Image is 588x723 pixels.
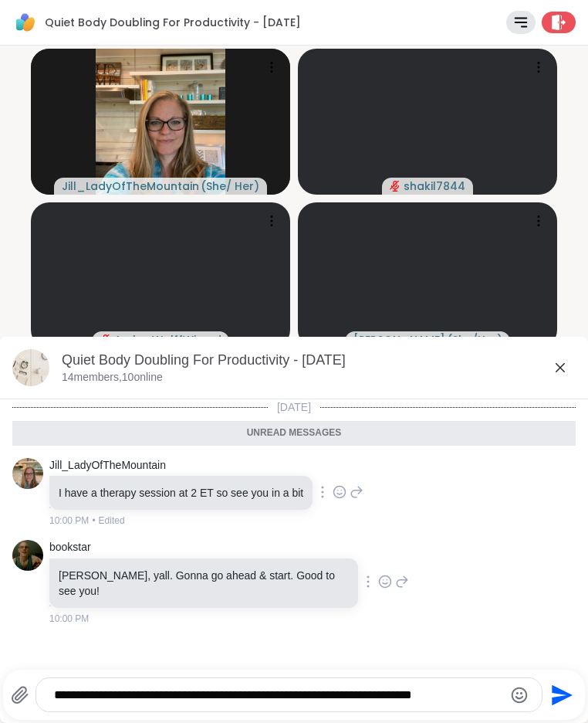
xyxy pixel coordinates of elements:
p: [PERSON_NAME], yall. Gonna go ahead & start. Good to see you! [59,568,349,599]
img: ShareWell Logomark [12,9,39,36]
p: I have a therapy session at 2 ET so see you in a bit [59,485,303,501]
span: AmberWolffWizard [114,332,221,348]
img: https://sharewell-space-live.sfo3.digitaloceanspaces.com/user-generated/535310fa-e9f2-4698-8a7d-4... [12,540,43,571]
span: audio-muted [100,334,111,345]
span: audio-muted [390,181,400,192]
span: Edited [99,514,125,528]
span: shakil7844 [404,178,465,194]
a: Jill_LadyOfTheMountain [49,458,166,474]
div: Quiet Body Doubling For Productivity - [DATE] [62,351,576,370]
span: ( She/ Her ) [201,178,259,194]
span: 10:00 PM [49,612,89,626]
span: • [92,514,95,528]
span: 10:00 PM [49,514,89,528]
span: [PERSON_NAME] [353,332,445,348]
img: https://sharewell-space-live.sfo3.digitaloceanspaces.com/user-generated/2564abe4-c444-4046-864b-7... [12,458,43,489]
div: Unread messages [12,421,576,446]
a: bookstar [49,540,91,555]
p: 14 members, 10 online [62,370,163,385]
img: Quiet Body Doubling For Productivity - Tuesday, Sep 09 [12,349,49,386]
span: [DATE] [268,399,320,415]
img: Jill_LadyOfTheMountain [96,49,225,195]
span: Quiet Body Doubling For Productivity - [DATE] [45,15,301,30]
span: Jill_LadyOfTheMountain [62,178,199,194]
span: ( She/Her ) [447,332,502,348]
